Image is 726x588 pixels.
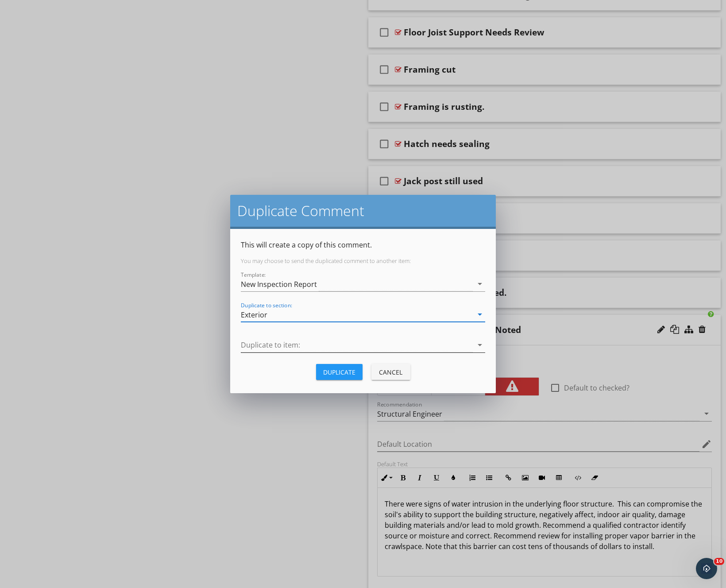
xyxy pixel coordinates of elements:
iframe: Intercom live chat [696,558,717,579]
i: arrow_drop_down [475,309,485,320]
h2: Duplicate Comment [237,202,489,220]
i: arrow_drop_down [475,340,485,350]
span: 10 [714,558,724,565]
div: New Inspection Report [241,280,317,288]
button: Duplicate [316,364,363,380]
button: Cancel [371,364,410,380]
p: You may choose to send the duplicated comment to another item: [241,257,485,264]
div: Cancel [378,367,403,377]
p: This will create a copy of this comment. [241,240,485,250]
i: arrow_drop_down [475,279,485,289]
div: Duplicate [323,367,355,377]
div: Exterior [241,311,267,319]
